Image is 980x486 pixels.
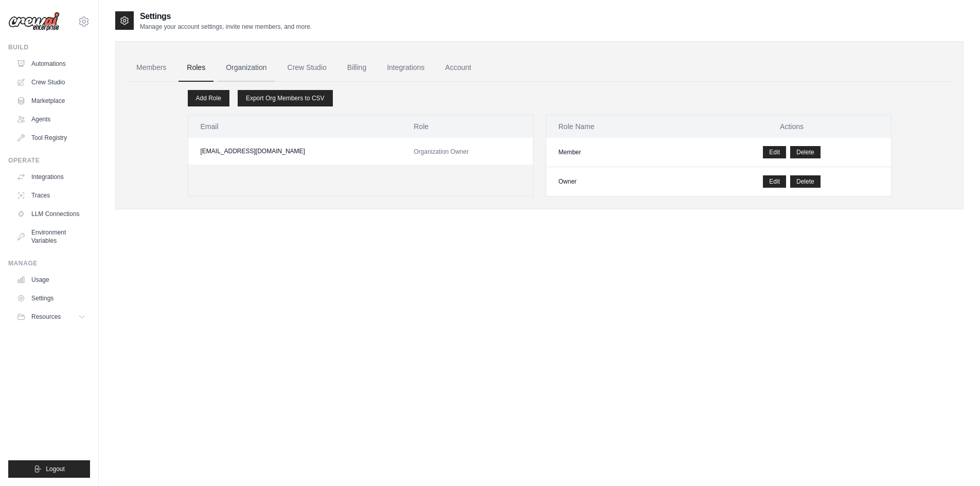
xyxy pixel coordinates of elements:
button: Logout [8,460,90,478]
th: Role Name [546,115,693,138]
a: Integrations [379,54,433,82]
div: Operate [8,156,90,165]
a: Add Role [188,90,229,106]
h2: Settings [140,10,312,23]
th: Role [401,115,532,138]
a: Organization [218,54,275,82]
a: Crew Studio [12,74,90,91]
div: Manage [8,259,90,267]
a: Integrations [12,169,90,185]
a: Usage [12,272,90,288]
th: Actions [693,115,891,138]
a: Automations [12,56,90,72]
a: Edit [763,175,786,188]
th: Email [188,115,402,138]
button: Resources [12,309,90,325]
td: [EMAIL_ADDRESS][DOMAIN_NAME] [188,138,402,165]
img: Logo [8,12,60,31]
span: Organization Owner [414,148,469,155]
span: Resources [31,313,61,321]
div: Build [8,43,90,51]
a: Marketplace [12,93,90,109]
a: Edit [763,146,786,158]
a: Members [128,54,174,82]
a: Agents [12,111,90,128]
p: Manage your account settings, invite new members, and more. [140,23,312,31]
a: Traces [12,187,90,204]
a: Settings [12,290,90,307]
a: Export Org Members to CSV [238,90,333,106]
a: LLM Connections [12,206,90,222]
td: Owner [546,167,693,196]
a: Roles [179,54,213,82]
td: Member [546,138,693,167]
a: Crew Studio [279,54,335,82]
button: Delete [790,146,821,158]
a: Tool Registry [12,130,90,146]
span: Logout [46,465,65,473]
a: Billing [339,54,375,82]
button: Delete [790,175,821,188]
a: Environment Variables [12,224,90,249]
a: Account [437,54,479,82]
